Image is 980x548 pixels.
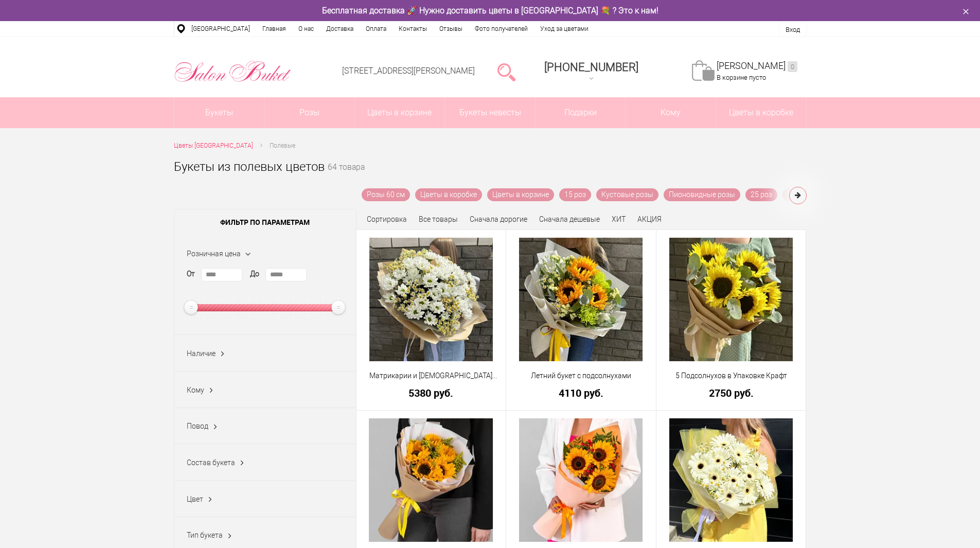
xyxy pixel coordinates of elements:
[185,21,256,37] a: [GEOGRAPHIC_DATA]
[664,188,740,201] a: Пионовидные розы
[320,21,360,37] a: Доставка
[174,140,253,151] a: Цветы [GEOGRAPHIC_DATA]
[745,188,777,201] a: 25 роз
[256,21,292,37] a: Главная
[342,66,475,76] a: [STREET_ADDRESS][PERSON_NAME]
[637,215,662,223] a: АКЦИЯ
[174,58,292,85] img: Цветы Нижний Новгород
[328,164,365,188] small: 64 товара
[536,97,626,128] a: Подарки
[360,21,393,37] a: Оплата
[362,188,410,201] a: Розы 60 см
[788,61,797,72] ins: 0
[369,418,493,542] img: Подсолнухи и солидаго в упаковке
[166,5,814,16] div: Бесплатная доставка 🚀 Нужно доставить цветы в [GEOGRAPHIC_DATA] 💐 ? Это к нам!
[174,209,356,235] span: Фильтр по параметрам
[596,188,658,201] a: Кустовые розы
[393,21,433,37] a: Контакты
[519,238,643,361] img: Летний букет с подсолнухами
[187,531,223,539] span: Тип букета
[187,250,241,258] span: Розничная цена
[187,386,204,394] span: Кому
[369,238,493,361] img: Матрикарии и Хризантема кустовая
[433,21,469,37] a: Отзывы
[187,269,195,279] label: От
[174,157,325,176] h1: Букеты из полевых цветов
[445,97,535,128] a: Букеты невесты
[174,142,253,149] span: Цветы [GEOGRAPHIC_DATA]
[534,21,595,37] a: Уход за цветами
[250,269,259,279] label: До
[187,349,216,358] span: Наличие
[187,495,203,503] span: Цвет
[367,215,407,223] span: Сортировка
[669,238,793,361] img: 5 Подсолнухов в Упаковке Крафт
[669,418,793,542] img: Герберы и матрикарии
[717,60,797,72] a: [PERSON_NAME]
[469,21,534,37] a: Фото получателей
[419,215,458,223] a: Все товары
[782,188,810,201] a: 9 роз
[544,61,638,74] span: [PHONE_NUMBER]
[363,370,500,381] a: Матрикарии и [DEMOGRAPHIC_DATA][PERSON_NAME]
[559,188,591,201] a: 15 роз
[270,142,295,149] span: Полевые
[513,387,649,398] a: 4110 руб.
[612,215,626,223] a: ХИТ
[415,188,482,201] a: Цветы в коробке
[519,418,643,542] img: Букет с подсолнухами
[292,21,320,37] a: О нас
[626,97,716,128] span: Кому
[717,74,766,81] span: В корзине пусто
[487,188,554,201] a: Цветы в корзине
[539,215,600,223] a: Сначала дешевые
[663,370,799,381] a: 5 Подсолнухов в Упаковке Крафт
[716,97,806,128] a: Цветы в коробке
[786,26,800,33] a: Вход
[470,215,527,223] a: Сначала дорогие
[663,387,799,398] a: 2750 руб.
[363,387,500,398] a: 5380 руб.
[187,458,235,467] span: Состав букета
[513,370,649,381] a: Летний букет с подсолнухами
[538,57,645,86] a: [PHONE_NUMBER]
[187,422,208,430] span: Повод
[355,97,445,128] a: Цветы в корзине
[174,97,264,128] a: Букеты
[264,97,354,128] a: Розы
